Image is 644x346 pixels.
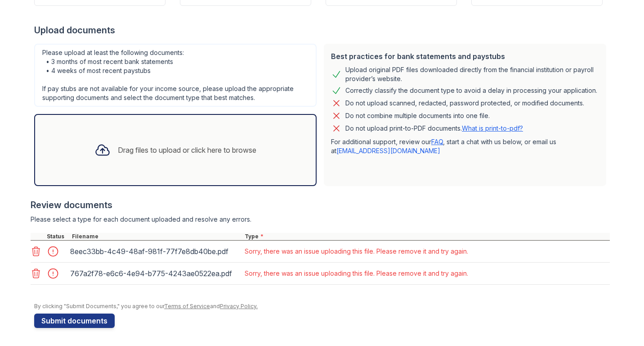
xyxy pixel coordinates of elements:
[336,147,440,155] a: [EMAIL_ADDRESS][DOMAIN_NAME]
[70,233,243,240] div: Filename
[243,233,610,240] div: Type
[31,199,610,211] div: Review documents
[245,247,468,256] div: Sorry, there was an issue uploading this file. Please remove it and try again.
[70,266,239,281] div: 767a2f78-e6c6-4e94-b775-4243ae0522ea.pdf
[34,24,610,36] div: Upload documents
[34,303,610,310] div: By clicking "Submit Documents," you agree to our and
[245,269,468,278] div: Sorry, there was an issue uploading this file. Please remove it and try again.
[331,51,599,62] div: Best practices for bank statements and paystubs
[70,244,239,259] div: 8eec33bb-4c49-48af-981f-77f7e8db40be.pdf
[34,44,317,107] div: Please upload at least the following documents: • 3 months of most recent bank statements • 4 wee...
[45,233,70,240] div: Status
[31,215,610,224] div: Please select a type for each document uploaded and resolve any errors.
[331,137,599,155] p: For additional support, review our , start a chat with us below, or email us at
[34,314,115,328] button: Submit documents
[164,303,210,310] a: Terms of Service
[345,65,599,83] div: Upload original PDF files downloaded directly from the financial institution or payroll provider’...
[345,85,597,96] div: Correctly classify the document type to avoid a delay in processing your application.
[345,98,584,109] div: Do not upload scanned, redacted, password protected, or modified documents.
[345,124,523,133] p: Do not upload print-to-PDF documents.
[431,138,443,146] a: FAQ
[118,145,256,155] div: Drag files to upload or click here to browse
[220,303,258,310] a: Privacy Policy.
[462,124,523,132] a: What is print-to-pdf?
[345,110,490,121] div: Do not combine multiple documents into one file.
